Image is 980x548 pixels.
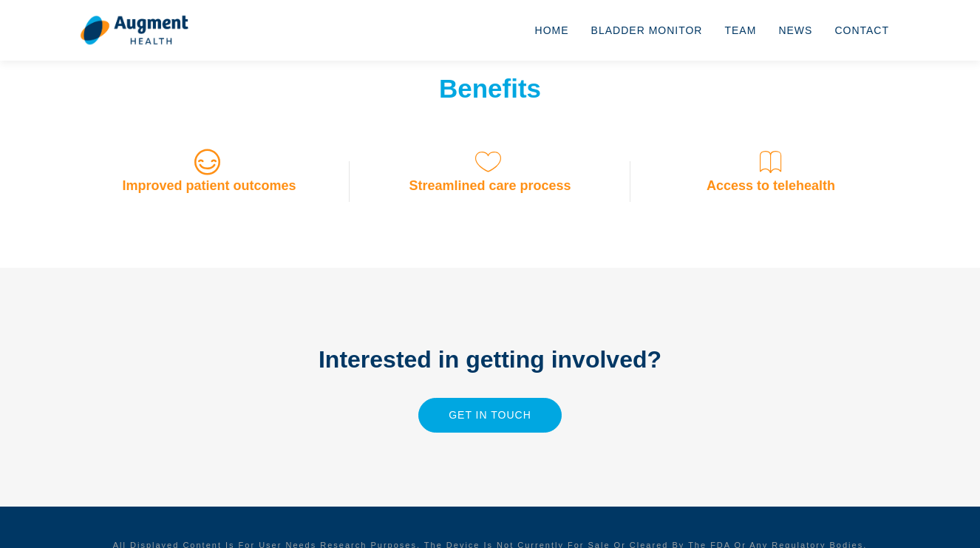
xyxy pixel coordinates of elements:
[580,6,714,55] a: Bladder Monitor
[823,6,900,55] a: Contact
[361,178,619,194] h3: Streamlined care process
[767,6,823,55] a: News
[642,178,900,194] h3: Access to telehealth
[290,73,690,104] h2: Benefits
[524,6,580,55] a: Home
[290,342,690,377] h2: Interested in getting involved?
[713,6,767,55] a: Team
[418,398,562,433] a: Get in touch
[80,15,188,46] img: logo
[80,178,338,194] h3: Improved patient outcomes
